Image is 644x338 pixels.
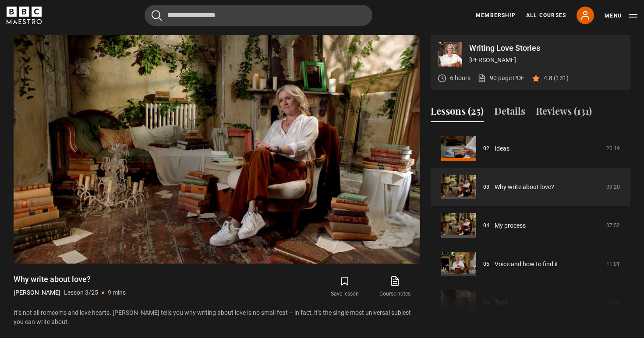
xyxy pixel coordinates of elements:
p: 4.8 (131) [544,74,569,83]
p: Lesson 3/25 [64,288,98,297]
a: My process [495,221,526,230]
a: Voice and how to find it [495,260,558,269]
p: 9 mins [108,288,126,297]
button: Reviews (131) [536,104,592,122]
a: Course notes [370,274,420,299]
h1: Why write about love? [14,274,126,285]
input: Search [145,5,372,26]
p: [PERSON_NAME] [469,56,623,65]
p: 6 hours [450,74,471,83]
button: Lessons (25) [431,104,484,122]
a: Why write about love? [495,183,554,192]
button: Save lesson [320,274,370,299]
p: [PERSON_NAME] [14,288,60,297]
a: 90 page PDF [478,74,524,83]
video-js: Video Player [14,35,420,264]
button: Toggle navigation [605,11,637,20]
p: It’s not all romcoms and love hearts. [PERSON_NAME] tells you why writing about love is no small ... [14,308,420,327]
button: Submit the search query [152,10,162,21]
svg: BBC Maestro [7,7,42,24]
a: All Courses [526,11,566,19]
p: Writing Love Stories [469,44,623,52]
a: Membership [476,11,516,19]
button: Details [494,104,525,122]
a: Ideas [495,144,510,153]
